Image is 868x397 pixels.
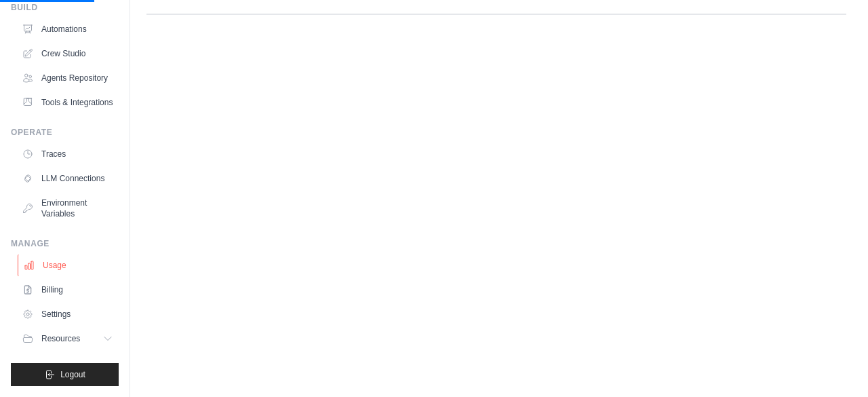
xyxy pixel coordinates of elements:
a: Settings [16,303,119,325]
iframe: Chat Widget [800,332,868,397]
div: Build [11,2,119,13]
a: Billing [16,279,119,301]
div: Operate [11,127,119,138]
a: LLM Connections [16,168,119,189]
a: Agents Repository [16,67,119,89]
a: Crew Studio [16,43,119,64]
div: Manage [11,238,119,249]
a: Tools & Integrations [16,92,119,113]
button: Logout [11,363,119,386]
span: Logout [60,369,85,380]
a: Traces [16,143,119,165]
a: Environment Variables [16,192,119,225]
a: Usage [18,254,120,276]
a: Automations [16,18,119,40]
span: Resources [41,333,80,344]
button: Resources [16,328,119,349]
